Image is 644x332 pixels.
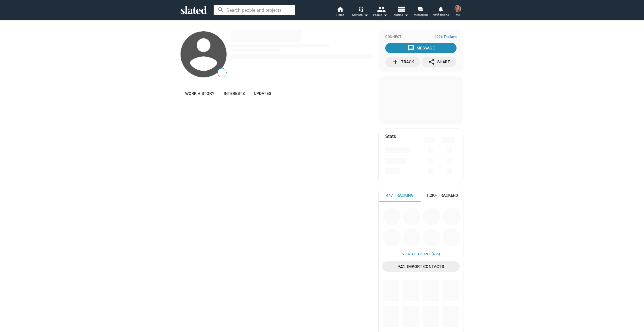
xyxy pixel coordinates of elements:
[181,87,219,100] a: Work history
[385,133,396,139] mat-card-title: Stats
[185,91,214,96] span: Work history
[433,11,449,18] span: Notifications
[393,11,409,18] span: Projects
[428,57,450,67] div: Share
[392,57,414,67] div: Track
[377,5,385,13] mat-icon: people
[418,6,423,12] mat-icon: forum
[382,11,389,18] mat-icon: arrow_drop_down
[390,6,411,18] button: Projects
[350,6,370,18] button: Services
[219,87,249,100] a: Interests
[403,11,410,18] mat-icon: arrow_drop_down
[385,43,457,53] button: Message
[387,261,455,272] span: Import Contacts
[397,5,405,13] mat-icon: view_list
[451,4,465,19] button: Oliver JaubertMe
[249,87,276,100] a: Updates
[431,6,451,18] a: Notifications
[358,6,363,11] mat-icon: headset_mic
[336,11,344,18] span: Home
[392,58,399,65] mat-icon: add
[254,91,271,96] span: Updates
[411,6,431,18] a: Messaging
[370,6,390,18] button: People
[414,11,428,18] span: Messaging
[330,6,350,18] a: Home
[428,58,435,65] mat-icon: share
[224,91,245,96] span: Interests
[363,11,369,18] mat-icon: arrow_drop_down
[454,5,461,12] img: Oliver Jaubert
[352,11,368,18] div: Services
[214,5,295,15] input: Search people and projects
[385,35,457,39] div: Connect
[426,193,458,198] span: 1.2K+ Trackers
[386,193,414,198] span: 447 Tracking
[421,57,457,67] button: Share
[402,252,440,257] a: View all People (436)
[373,11,388,18] div: People
[337,6,344,13] mat-icon: home
[456,11,460,18] span: Me
[407,43,435,53] div: Message
[382,261,460,272] a: Import Contacts
[218,69,226,77] span: —
[435,35,457,39] span: 1226 Trackers
[385,57,420,67] button: Track
[407,45,414,51] mat-icon: message
[438,6,443,11] mat-icon: notifications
